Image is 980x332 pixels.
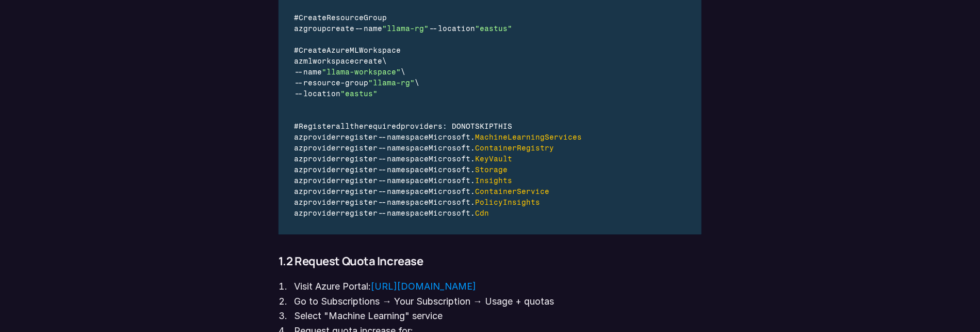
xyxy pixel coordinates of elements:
[387,176,429,185] span: namespace
[461,122,475,131] span: NOT
[359,46,401,55] span: Workspace
[429,133,470,142] span: Microsoft
[475,133,582,142] span: MachineLearningServices
[294,88,592,99] div: --
[294,143,592,154] div: -- .
[294,209,303,218] span: az
[475,198,540,207] span: PolicyInsights
[345,79,368,87] span: group
[294,24,303,33] span: az
[303,165,340,174] span: provider
[350,122,364,131] span: the
[294,208,592,219] div: -- .
[326,24,354,33] span: create
[429,144,470,153] span: Microsoft
[303,68,322,77] span: name
[303,198,340,207] span: provider
[387,133,429,142] span: namespace
[303,133,340,142] span: provider
[340,187,378,196] span: register
[303,79,340,87] span: resource
[475,209,489,218] span: Cdn
[429,176,470,185] span: Microsoft
[303,187,340,196] span: provider
[340,209,378,218] span: register
[340,155,378,163] span: register
[475,165,508,174] span: Storage
[326,13,364,22] span: Resource
[299,122,336,131] span: Register
[294,198,303,207] span: az
[364,24,382,33] span: name
[294,279,701,294] p: Visit Azure Portal:
[294,154,592,164] div: -- .
[294,133,303,142] span: az
[294,309,701,324] p: Select "Machine Learning" service
[322,68,401,77] span: "llama-workspace"
[294,121,592,132] div: # providers
[429,209,470,218] span: Microsoft
[443,122,447,131] span: :
[299,13,326,22] span: Create
[475,24,512,33] span: "eastus"
[294,186,592,197] div: -- .
[387,165,429,174] span: namespace
[475,155,512,163] span: KeyVault
[294,175,592,186] div: -- .
[279,255,701,267] h4: 1.2 Request Quota Increase
[303,144,340,153] span: provider
[294,144,303,153] span: az
[364,13,387,22] span: Group
[429,165,470,174] span: Microsoft
[294,155,303,163] span: az
[303,24,326,33] span: group
[294,165,303,174] span: az
[387,155,429,163] span: namespace
[340,144,378,153] span: register
[299,46,326,55] span: Create
[340,176,378,185] span: register
[429,198,470,207] span: Microsoft
[475,176,512,185] span: Insights
[371,281,476,292] a: [URL][DOMAIN_NAME]
[313,57,354,66] span: workspace
[475,144,554,153] span: ContainerRegistry
[387,209,429,218] span: namespace
[294,45,592,56] div: #
[340,165,378,174] span: register
[387,144,429,153] span: namespace
[326,46,350,55] span: Azure
[350,46,359,55] span: ML
[294,56,592,67] div: \
[294,67,592,78] div: -- \
[294,197,592,208] div: -- .
[452,122,461,131] span: DO
[382,24,429,33] span: "llama-rg"
[340,198,378,207] span: register
[475,187,549,196] span: ContainerService
[294,294,701,309] p: Go to Subscriptions → Your Subscription → Usage + quotas
[303,176,340,185] span: provider
[303,155,340,163] span: provider
[438,24,475,33] span: location
[294,57,303,66] span: az
[294,187,303,196] span: az
[340,89,378,98] span: "eastus"
[294,78,592,88] div: -- - \
[303,89,340,98] span: location
[368,79,415,87] span: "llama-rg"
[294,132,592,143] div: -- .
[294,12,592,23] div: #
[294,164,592,175] div: -- .
[294,176,303,185] span: az
[364,122,401,131] span: required
[303,57,313,66] span: ml
[387,198,429,207] span: namespace
[294,23,592,34] div: -- --
[429,155,470,163] span: Microsoft
[475,122,494,131] span: SKIP
[387,187,429,196] span: namespace
[336,122,350,131] span: all
[303,209,340,218] span: provider
[429,187,470,196] span: Microsoft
